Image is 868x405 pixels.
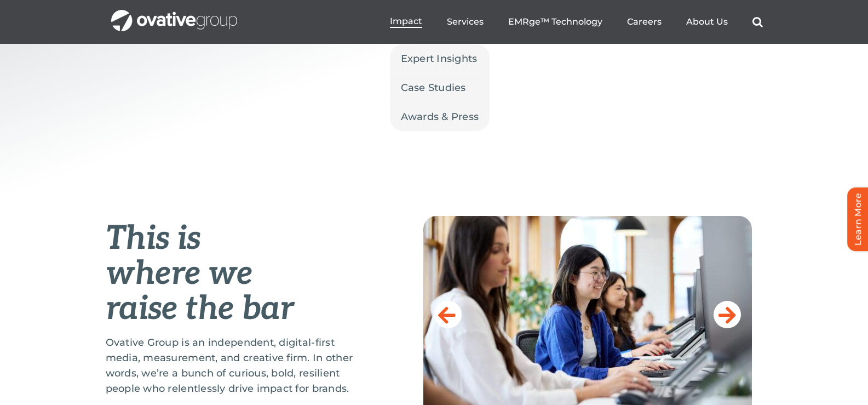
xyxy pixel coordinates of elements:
span: Impact [390,16,422,27]
a: Case Studies [390,73,490,102]
a: About Us [686,16,728,27]
em: raise the bar [106,289,294,329]
span: Awards & Press [401,109,479,124]
a: Awards & Press [390,102,490,131]
nav: Menu [390,4,763,39]
a: OG_Full_horizontal_WHT [111,9,237,19]
em: This is [106,219,201,259]
a: EMRge™ Technology [508,16,602,27]
a: Search [752,16,763,27]
a: Impact [390,16,422,28]
span: Let's Raise The [106,179,323,218]
span: Expert Insights [401,51,478,66]
a: Careers [627,16,662,27]
a: Services [447,16,484,27]
span: Case Studies [401,80,466,95]
p: Ovative Group is an independent, digital-first media, measurement, and creative firm. In other wo... [106,335,369,396]
em: where we [106,254,253,294]
a: Expert Insights [390,44,490,73]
